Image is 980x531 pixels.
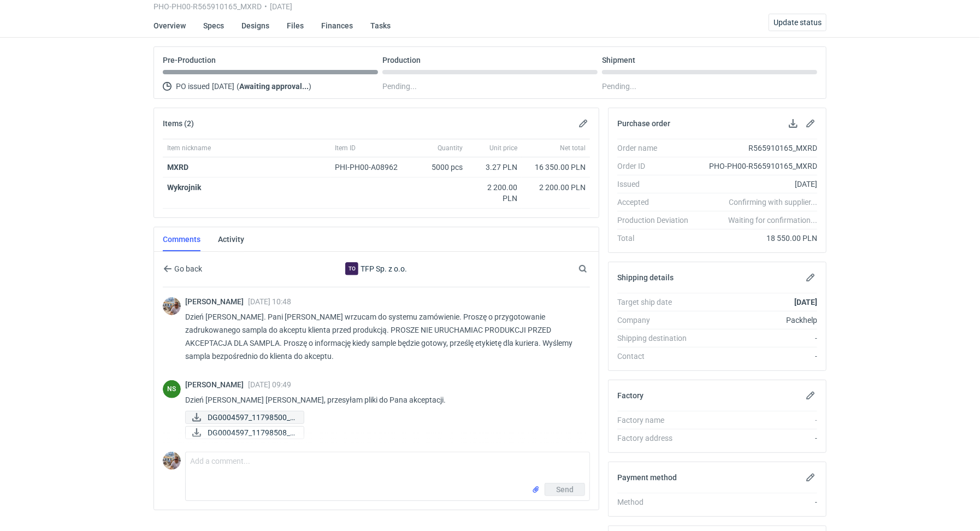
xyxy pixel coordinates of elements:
[185,426,294,439] div: DG0004597_11798508_for_approval_back.pdf
[697,233,817,244] div: 18 550.00 PLN
[804,117,817,130] button: Edit purchase order
[172,265,202,273] span: Go back
[163,80,378,93] div: PO issued
[287,262,466,275] div: TFP Sp. z o.o.
[248,380,291,389] span: [DATE] 09:49
[345,262,358,275] div: TFP Sp. z o.o.
[185,411,304,424] a: DG0004597_11798500_f...
[794,298,817,306] strong: [DATE]
[309,82,311,91] span: )
[239,82,309,91] strong: Awaiting approval...
[163,262,203,275] button: Go back
[787,117,800,130] button: Download PO
[163,297,181,315] img: Michał Palasek
[163,380,181,398] div: Natalia Stępak
[185,426,304,439] a: DG0004597_11798508_f...
[556,486,574,493] span: Send
[697,161,817,172] div: PHO-PH00-R565910165_MXRD
[335,144,356,152] span: Item ID
[576,262,611,275] input: Search
[412,157,467,178] div: 5000 pcs
[167,163,188,172] a: MXRD
[769,14,826,31] button: Update status
[264,2,267,11] span: •
[185,380,248,389] span: [PERSON_NAME]
[185,310,581,363] p: Dzień [PERSON_NAME]. Pani [PERSON_NAME] wrzucam do systemu zamówienie. Proszę o przygotowanie zad...
[248,297,291,306] span: [DATE] 10:48
[728,215,817,226] em: Waiting for confirmation...
[185,411,294,424] div: DG0004597_11798500_for_approval_front.pdf
[804,389,817,402] button: Edit factory details
[697,179,817,190] div: [DATE]
[697,433,817,444] div: -
[167,144,211,152] span: Item nickname
[617,143,697,154] div: Order name
[154,2,674,11] div: PHO-PH00-R565910165_MXRD [DATE]
[617,161,697,172] div: Order ID
[163,56,216,64] p: Pre-Production
[560,144,586,152] span: Net total
[471,182,517,204] div: 2 200.00 PLN
[212,80,234,93] span: [DATE]
[697,351,817,362] div: -
[438,144,463,152] span: Quantity
[617,333,697,344] div: Shipping destination
[370,14,391,38] a: Tasks
[577,117,590,130] button: Edit items
[617,197,697,208] div: Accepted
[163,227,200,251] a: Comments
[241,14,269,38] a: Designs
[287,14,304,38] a: Files
[617,233,697,244] div: Total
[237,82,239,91] span: (
[545,483,585,496] button: Send
[617,473,677,482] h2: Payment method
[697,333,817,344] div: -
[335,162,408,173] div: PHI-PH00-A08962
[697,143,817,154] div: R565910165_MXRD
[321,14,353,38] a: Finances
[208,411,295,423] span: DG0004597_11798500_f...
[617,297,697,308] div: Target ship date
[617,415,697,426] div: Factory name
[489,144,517,152] span: Unit price
[602,56,635,64] p: Shipment
[804,271,817,284] button: Edit shipping details
[163,380,181,398] figcaption: NS
[185,297,248,306] span: [PERSON_NAME]
[617,433,697,444] div: Factory address
[617,351,697,362] div: Contact
[617,391,644,400] h2: Factory
[804,471,817,484] button: Edit payment method
[526,162,586,173] div: 16 350.00 PLN
[163,452,181,470] img: Michał Palasek
[729,198,817,206] em: Confirming with supplier...
[154,14,186,38] a: Overview
[617,179,697,190] div: Issued
[185,393,581,406] p: Dzień [PERSON_NAME] [PERSON_NAME], przesyłam pliki do Pana akceptacji.
[617,315,697,326] div: Company
[471,162,517,173] div: 3.27 PLN
[697,415,817,426] div: -
[208,427,295,439] span: DG0004597_11798508_f...
[382,80,417,93] span: Pending...
[774,19,822,26] span: Update status
[526,182,586,193] div: 2 200.00 PLN
[382,56,421,64] p: Production
[617,119,670,128] h2: Purchase order
[602,80,817,93] div: Pending...
[697,315,817,326] div: Packhelp
[203,14,224,38] a: Specs
[167,183,201,192] strong: Wykrojnik
[345,262,358,275] figcaption: To
[617,273,674,282] h2: Shipping details
[697,497,817,508] div: -
[617,215,697,226] div: Production Deviation
[617,497,697,508] div: Method
[163,119,194,128] h2: Items (2)
[218,227,244,251] a: Activity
